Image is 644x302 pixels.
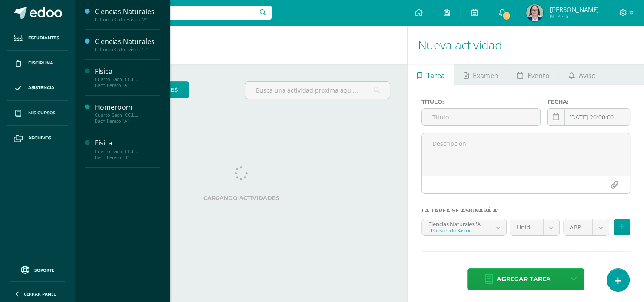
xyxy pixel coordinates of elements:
[426,65,445,86] span: Tarea
[95,46,160,52] div: III Curso Ciclo Básico "B"
[418,26,634,64] h1: Nueva actividad
[510,219,559,235] a: Unidad 4
[92,195,390,201] label: Cargando actividades
[28,135,51,142] span: Archivos
[421,207,630,214] label: La tarea se asignará a:
[408,64,454,85] a: Tarea
[422,109,540,125] input: Título
[570,219,586,235] span: ABP Formativo (5.0%)
[85,26,397,64] h1: Actividades
[7,126,68,151] a: Archivos
[95,112,160,124] div: Cuarto Bach. CC.LL. Bachillerato "A"
[28,60,53,67] span: Disciplina
[428,227,484,233] div: III Curso Ciclo Básico
[502,11,511,20] span: 2
[95,7,160,17] div: Ciencias Naturales
[95,138,160,160] a: FísicaCuarto Bach. CC.LL. Bachillerato "B"
[28,35,59,41] span: Estudiantes
[95,37,160,46] div: Ciencias Naturales
[548,109,630,125] input: Fecha de entrega
[454,64,507,85] a: Examen
[95,138,160,148] div: Física
[473,65,498,86] span: Examen
[95,102,160,112] div: Homeroom
[508,64,559,85] a: Evento
[550,13,598,20] span: Mi Perfil
[28,110,55,116] span: Mis cursos
[550,5,598,14] span: [PERSON_NAME]
[564,219,609,235] a: ABP Formativo (5.0%)
[95,76,160,88] div: Cuarto Bach. CC.LL. Bachillerato "A"
[7,26,68,51] a: Estudiantes
[7,76,68,101] a: Asistencia
[7,101,68,126] a: Mis cursos
[559,64,605,85] a: Aviso
[7,51,68,76] a: Disciplina
[422,219,506,235] a: Ciencias Naturales 'A'III Curso Ciclo Básico
[34,267,54,273] span: Soporte
[95,102,160,124] a: HomeroomCuarto Bach. CC.LL. Bachillerato "A"
[428,219,484,227] div: Ciencias Naturales 'A'
[95,17,160,23] div: III Curso Ciclo Básico "A"
[95,148,160,160] div: Cuarto Bach. CC.LL. Bachillerato "B"
[95,67,160,88] a: FísicaCuarto Bach. CC.LL. Bachillerato "A"
[95,37,160,52] a: Ciencias NaturalesIII Curso Ciclo Básico "B"
[421,99,541,105] label: Título:
[95,7,160,23] a: Ciencias NaturalesIII Curso Ciclo Básico "A"
[95,67,160,76] div: Física
[526,4,543,21] img: 1b250199a7272c7df968ca1fcfd28194.png
[527,65,550,86] span: Evento
[24,291,56,297] span: Cerrar panel
[578,65,595,86] span: Aviso
[28,84,54,91] span: Asistencia
[517,219,537,235] span: Unidad 4
[497,269,551,290] span: Agregar tarea
[80,6,272,20] input: Busca un usuario...
[547,99,630,105] label: Fecha:
[245,82,390,99] input: Busca una actividad próxima aquí...
[10,264,65,275] a: Soporte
